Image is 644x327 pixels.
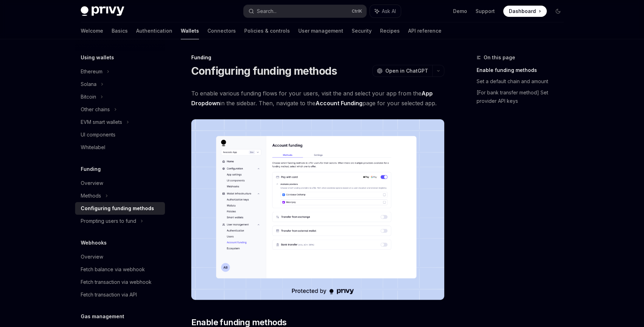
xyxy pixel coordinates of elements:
[81,53,114,62] h5: Using wallets
[207,22,236,39] a: Connectors
[509,8,536,15] span: Dashboard
[191,54,444,61] div: Funding
[75,177,165,189] a: Overview
[75,263,165,276] a: Fetch balance via webhook
[81,131,115,139] div: UI components
[81,217,136,225] div: Prompting users to fund
[81,80,97,88] div: Solana
[370,5,401,18] button: Ask AI
[382,8,396,15] span: Ask AI
[380,22,400,39] a: Recipes
[81,93,96,101] div: Bitcoin
[244,22,290,39] a: Policies & controls
[81,278,152,286] div: Fetch transaction via webhook
[75,276,165,288] a: Fetch transaction via webhook
[484,53,515,62] span: On this page
[181,22,199,39] a: Wallets
[81,239,107,247] h5: Webhooks
[372,65,432,77] button: Open in ChatGPT
[81,179,103,187] div: Overview
[408,22,441,39] a: API reference
[75,141,165,154] a: Whitelabel
[81,105,110,114] div: Other chains
[81,6,124,16] img: dark logo
[316,100,363,107] a: Account Funding
[81,253,103,261] div: Overview
[476,8,495,15] a: Support
[81,118,122,126] div: EVM smart wallets
[75,202,165,215] a: Configuring funding methods
[81,22,103,39] a: Welcome
[81,165,101,173] h5: Funding
[552,6,564,17] button: Toggle dark mode
[352,22,372,39] a: Security
[112,22,128,39] a: Basics
[453,8,467,15] a: Demo
[81,67,102,76] div: Ethereum
[81,291,137,299] div: Fetch transaction via API
[385,67,428,74] span: Open in ChatGPT
[81,204,154,213] div: Configuring funding methods
[75,288,165,301] a: Fetch transaction via API
[136,22,172,39] a: Authentication
[477,87,569,107] a: [For bank transfer method] Set provider API keys
[477,76,569,87] a: Set a default chain and amount
[81,265,145,274] div: Fetch balance via webhook
[503,6,547,17] a: Dashboard
[257,7,277,15] div: Search...
[244,5,366,18] button: Search...CtrlK
[75,251,165,263] a: Overview
[191,65,337,77] h1: Configuring funding methods
[75,128,165,141] a: UI components
[81,143,105,152] div: Whitelabel
[81,312,124,321] h5: Gas management
[298,22,343,39] a: User management
[81,192,101,200] div: Methods
[352,8,362,14] span: Ctrl K
[191,119,444,300] img: Fundingupdate PNG
[477,65,569,76] a: Enable funding methods
[191,88,444,108] span: To enable various funding flows for your users, visit the and select your app from the in the sid...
